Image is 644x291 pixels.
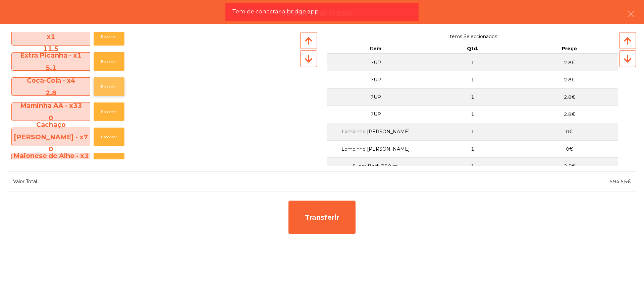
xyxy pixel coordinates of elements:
[327,71,424,88] td: 7UP
[288,201,356,234] div: Transferir
[94,52,124,71] button: Escolher
[94,77,124,96] button: Escolher
[424,54,521,71] td: 1
[521,54,618,71] td: 2.8€
[327,157,424,175] td: Super Bock 350 ml
[327,140,424,158] td: Lombinho [PERSON_NAME]
[521,140,618,158] td: 0€
[12,43,90,55] div: 11.5
[12,150,90,174] span: Maionese de Alho - x3
[94,128,124,146] button: Escolher
[424,105,521,123] td: 1
[521,71,618,88] td: 2.8€
[521,88,618,106] td: 2.8€
[12,143,90,155] div: 0
[327,105,424,123] td: 7UP
[327,32,618,41] span: Items Seleccionados
[94,102,124,121] button: Escolher
[12,119,90,155] span: Cachaço [PERSON_NAME] - x7
[12,87,90,99] div: 2.8
[609,178,631,185] span: 594.55€
[424,140,521,158] td: 1
[521,105,618,123] td: 2.8€
[424,44,521,54] th: Qtd.
[521,157,618,175] td: 2.5€
[327,54,424,71] td: 7UP
[521,44,618,54] th: Preço
[12,74,90,99] span: Coca-Cola - x4
[424,71,521,88] td: 1
[327,44,424,54] th: Item
[12,99,90,124] span: Maminha AA - x33
[94,27,124,46] button: Escolher
[521,123,618,140] td: 0€
[424,157,521,175] td: 1
[424,88,521,106] td: 1
[12,112,90,124] div: 0
[94,153,124,171] button: Escolher
[327,88,424,106] td: 7UP
[12,18,90,55] span: Picanha 100 (AF) -TK - x1
[327,123,424,140] td: Lombinho [PERSON_NAME]
[13,178,37,185] span: Valor Total
[232,7,319,16] span: Tem de conectar a bridge app
[12,49,90,74] span: Extra Picanha - x1
[12,62,90,74] div: 5.1
[424,123,521,140] td: 1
